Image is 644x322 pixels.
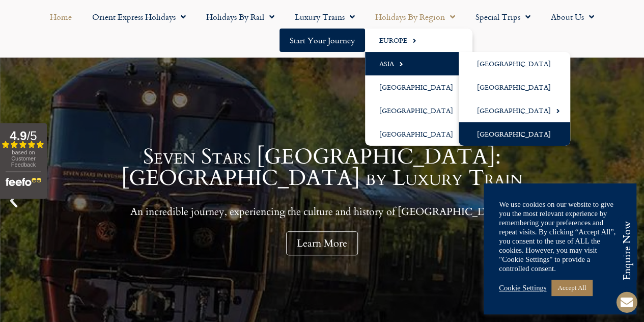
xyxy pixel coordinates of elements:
p: An incredible journey, experiencing the culture and history of [GEOGRAPHIC_DATA]. [25,205,619,218]
a: Accept All [551,280,592,296]
a: [GEOGRAPHIC_DATA] [365,122,472,146]
a: Asia [365,52,472,75]
a: Holidays by Rail [196,5,285,29]
a: Home [40,5,82,29]
div: We use cookies on our website to give you the most relevant experience by remembering your prefer... [499,200,621,273]
h1: Seven Stars [GEOGRAPHIC_DATA]: [GEOGRAPHIC_DATA] by Luxury Train [25,146,619,189]
a: [GEOGRAPHIC_DATA] [459,52,570,75]
a: Cookie Settings [499,283,546,292]
a: Orient Express Holidays [82,5,196,29]
a: Europe [365,29,472,52]
a: [GEOGRAPHIC_DATA] [459,75,570,99]
nav: Menu [5,5,639,52]
div: Previous slide [5,192,22,209]
a: Learn More [286,231,358,255]
a: Holidays by Region [365,5,465,29]
a: [GEOGRAPHIC_DATA] [459,122,570,146]
a: Start your Journey [279,29,365,52]
a: Special Trips [465,5,541,29]
a: [GEOGRAPHIC_DATA] [365,75,472,99]
a: [GEOGRAPHIC_DATA] [459,99,570,122]
a: [GEOGRAPHIC_DATA] [365,99,472,122]
a: About Us [541,5,604,29]
ul: Asia [459,52,570,146]
a: Luxury Trains [285,5,365,29]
